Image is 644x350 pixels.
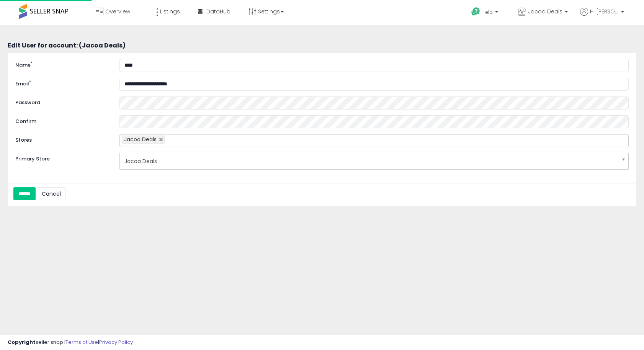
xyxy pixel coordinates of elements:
[105,8,130,15] span: Overview
[10,115,114,125] label: Confirm
[590,8,619,15] span: Hi [PERSON_NAME]
[160,8,180,15] span: Listings
[482,9,493,15] span: Help
[465,1,506,25] a: Help
[8,42,636,49] h3: Edit User for account: (Jacoa Deals)
[10,96,114,106] label: Password
[99,339,133,346] a: Privacy Policy
[10,78,114,88] label: Email
[65,339,98,346] a: Terms of Use
[10,153,114,163] label: Primary Store
[10,59,114,69] label: Name
[471,7,481,16] i: Get Help
[124,155,614,168] span: Jacoa Deals
[528,8,562,15] span: Jacoa Deals
[124,136,157,143] span: Jacoa Deals
[206,8,230,15] span: DataHub
[8,339,36,346] strong: Copyright
[10,134,114,144] label: Stores
[580,8,624,25] a: Hi [PERSON_NAME]
[8,339,133,346] div: seller snap | |
[37,187,66,200] a: Cancel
